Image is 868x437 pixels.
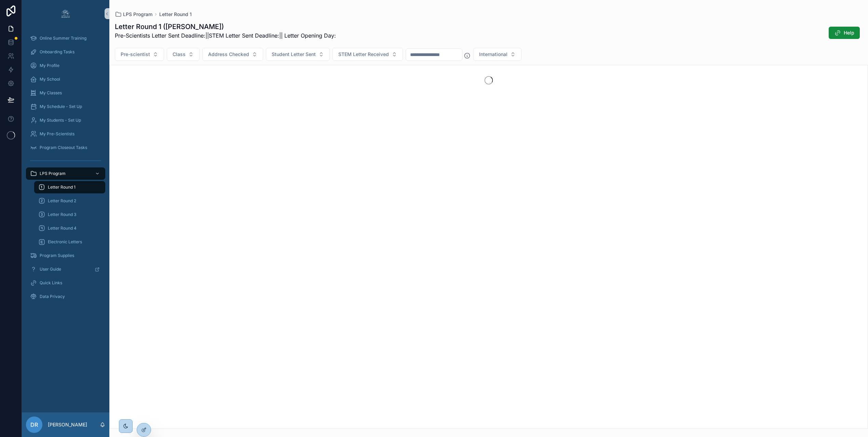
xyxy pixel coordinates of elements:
[167,48,200,61] button: Select Button
[26,249,105,262] a: Program Supplies
[473,48,521,61] button: Select Button
[34,222,105,234] a: Letter Round 4
[48,198,76,204] span: Letter Round 2
[40,49,74,55] span: Onboarding Tasks
[26,263,105,275] a: User Guide
[34,195,105,207] a: Letter Round 2
[26,87,105,99] a: My Classes
[121,51,150,58] span: Pre-scientist
[26,128,105,140] a: My Pre-Scientists
[40,145,87,150] span: Program Closeout Tasks
[26,114,105,126] a: My Students - Set Up
[40,63,59,68] span: My Profile
[202,48,263,61] button: Select Button
[266,48,330,61] button: Select Button
[26,277,105,289] a: Quick Links
[26,46,105,58] a: Onboarding Tasks
[844,29,854,36] span: Help
[40,131,74,137] span: My Pre-Scientists
[26,167,105,180] a: LPS Program
[60,8,71,19] img: App logo
[40,171,66,176] span: LPS Program
[26,100,105,113] a: My Schedule - Set Up
[40,253,74,258] span: Program Supplies
[22,27,109,312] div: scrollable content
[48,421,87,428] p: [PERSON_NAME]
[159,11,192,18] a: Letter Round 1
[208,51,249,58] span: Address Checked
[123,11,152,18] span: LPS Program
[40,104,82,109] span: My Schedule - Set Up
[48,185,76,190] span: Letter Round 1
[115,22,336,31] h1: Letter Round 1 ([PERSON_NAME])
[272,51,316,58] span: Student Letter Sent
[48,239,82,245] span: Electronic Letters
[40,267,61,272] span: User Guide
[26,32,105,44] a: Online Summer Training
[34,208,105,221] a: Letter Round 3
[333,48,403,61] button: Select Button
[26,59,105,72] a: My Profile
[34,236,105,248] a: Electronic Letters
[40,77,60,82] span: My School
[40,294,65,299] span: Data Privacy
[48,226,77,231] span: Letter Round 4
[338,51,389,58] span: STEM Letter Received
[829,27,860,39] button: Help
[26,290,105,303] a: Data Privacy
[48,212,76,217] span: Letter Round 3
[26,141,105,154] a: Program Closeout Tasks
[40,90,62,96] span: My Classes
[115,31,336,40] p: Pre-Scientists Letter Sent Deadline: ||STEM Letter Sent Deadline: || Letter Opening Day:
[40,36,86,41] span: Online Summer Training
[173,51,186,58] span: Class
[115,11,152,18] a: LPS Program
[30,421,38,429] span: DR
[26,73,105,85] a: My School
[115,48,164,61] button: Select Button
[34,181,105,193] a: Letter Round 1
[40,118,81,123] span: My Students - Set Up
[40,280,62,286] span: Quick Links
[479,51,507,58] span: International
